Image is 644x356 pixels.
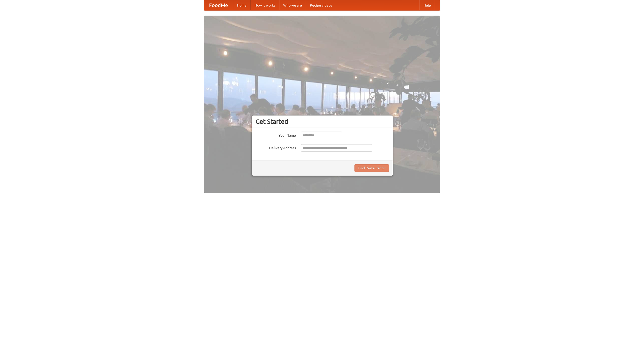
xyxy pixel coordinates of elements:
a: Recipe videos [306,0,336,10]
label: Delivery Address [256,144,296,150]
a: How it works [251,0,279,10]
h3: Get Started [256,118,389,125]
a: Home [233,0,251,10]
a: FoodMe [204,0,233,10]
button: Find Restaurants! [354,164,389,172]
label: Your Name [256,132,296,138]
a: Help [419,0,435,10]
a: Who we are [279,0,306,10]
